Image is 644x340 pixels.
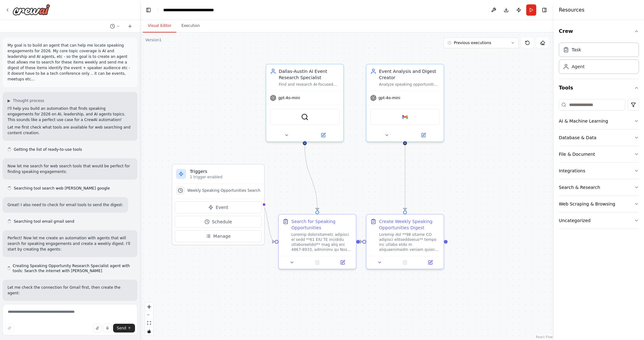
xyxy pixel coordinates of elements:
button: Previous executions [444,38,519,48]
img: Google gmail [401,113,409,121]
p: Great! I also need to check for email tools to send the digest: [8,202,123,208]
div: Create Weekly Speaking Opportunities DigestLoremip dol **98 sitame CO adipisci elitseddoeius** te... [366,214,444,269]
p: 1 trigger enabled [190,175,260,180]
p: Perfect! Now let me create an automation with agents that will search for speaking engagements an... [8,235,132,252]
button: Improve this prompt [5,324,14,332]
img: SerperDevTool [301,113,309,121]
a: React Flow attribution [536,335,553,339]
button: zoom out [145,311,153,319]
button: Execution [176,19,205,33]
div: AI & Machine Learning [559,118,608,124]
button: Open in side panel [419,259,441,266]
button: ▶Thought process [8,98,44,103]
button: Web Scraping & Browsing [559,196,639,212]
span: Searching tool email gmail send [14,219,74,224]
span: Manage [213,233,231,239]
div: Web Scraping & Browsing [559,201,615,207]
div: Integrations [559,168,585,174]
div: Search & Research [559,184,600,190]
button: Send [113,324,135,332]
button: Click to speak your automation idea [103,324,112,332]
nav: breadcrumb [163,7,214,13]
g: Edge from triggers to c2f0bcdc-8ac3-45dc-8e79-567d001188ee [262,201,275,245]
button: Switch to previous chat [107,23,122,30]
div: Tools [559,97,639,234]
span: Previous executions [454,40,491,45]
button: Open in side panel [332,259,353,266]
span: gpt-4o-mini [378,95,400,100]
button: No output available [392,259,418,266]
g: Edge from c2f0bcdc-8ac3-45dc-8e79-567d001188ee to 16ce7380-c49d-4365-991a-b0ea4e1798d0 [356,239,366,245]
button: Open in side panel [305,131,341,139]
h4: Resources [559,6,584,14]
p: Let me first check what tools are available for web searching and content creation. [8,124,132,136]
div: Search for Speaking Opportunities [291,218,352,231]
g: Edge from 05d99394-f5b7-4b0b-862b-e23f9c695aca to c2f0bcdc-8ac3-45dc-8e79-567d001188ee [302,145,320,211]
button: Tools [559,79,639,97]
div: Create Weekly Speaking Opportunities Digest [379,218,440,231]
button: File & Document [559,146,639,162]
button: Open in side panel [406,131,441,139]
button: Uncategorized [559,212,639,229]
button: Database & Data [559,129,639,146]
button: fit view [145,319,153,327]
span: Schedule [212,219,232,225]
div: Loremip dolorsitametc adipisci el sedd **61 EIU TE incididu utlaboreetdol** mag aliq eni 4867-893... [291,232,352,252]
div: Task [572,47,581,53]
button: Hide right sidebar [540,6,549,14]
p: I'll help you build an automation that finds speaking engagements for 2026 on AI, leadership, and... [8,106,132,123]
span: Thought process [13,98,44,103]
button: Visual Editor [143,19,176,33]
p: Let me check the connection for Gmail first, then create the agent: [8,285,132,296]
span: gpt-4o-mini [278,95,300,100]
div: File & Document [559,151,595,157]
div: Event Analysis and Digest Creator [379,68,440,81]
span: ▶ [8,98,10,103]
div: Triggers1 trigger enabledWeekly Speaking Opportunities SearchEventScheduleManage [172,164,265,245]
div: Loremip dol **98 sitame CO adipisci elitseddoeius** tempo inc utlabo etdo m aliquaenimadm veniam ... [379,232,440,252]
span: Getting the list of ready-to-use tools [14,147,82,152]
span: Send [117,326,126,331]
span: Weekly Speaking Opportunities Search [187,188,260,193]
div: Uncategorized [559,217,590,224]
button: Crew [559,23,639,40]
g: Edge from 14bc8ca4-36e8-4644-8e9a-2047e182028b to 16ce7380-c49d-4365-991a-b0ea4e1798d0 [402,145,408,211]
p: My goal is to build an agent that can help me locate speaking engagements for 2026. My core topic... [8,43,132,82]
h3: Triggers [190,168,260,175]
div: Find and research AI-focused speaking opportunities for [DATE]-[DATE] in [GEOGRAPHIC_DATA], [US_S... [279,82,340,87]
button: Search & Research [559,179,639,195]
div: Dallas-Austin AI Event Research SpecialistFind and research AI-focused speaking opportunities for... [266,64,344,142]
button: Start a new chat [125,23,135,30]
button: Schedule [175,216,262,228]
button: zoom in [145,303,153,311]
button: AI & Machine Learning [559,113,639,129]
div: Crew [559,40,639,79]
span: Searching tool search web [PERSON_NAME] google [14,186,110,191]
div: Search for Speaking OpportunitiesLoremip dolorsitametc adipisci el sedd **61 EIU TE incididu utla... [278,214,356,269]
div: Event Analysis and Digest CreatorAnalyze speaking opportunities and create comprehensive weekly d... [366,64,444,142]
img: Logo [13,4,50,15]
span: Event [216,204,228,211]
button: Upload files [93,324,102,332]
button: Integrations [559,163,639,179]
div: Dallas-Austin AI Event Research Specialist [279,68,340,81]
button: toggle interactivity [145,327,153,335]
div: React Flow controls [145,303,153,335]
div: Version 1 [145,38,162,43]
div: Analyze speaking opportunities and create comprehensive weekly digests that prioritize and summar... [379,82,440,87]
button: Event [175,201,262,213]
div: Database & Data [559,134,596,141]
button: Hide left sidebar [144,6,153,14]
button: No output available [304,259,331,266]
span: Creating Speaking Opportunity Research Specialist agent with tools: Search the internet with [PER... [13,263,132,273]
div: Agent [572,63,584,70]
p: Now let me search for web search tools that would be perfect for finding speaking engagements: [8,163,132,175]
button: Manage [175,230,262,242]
